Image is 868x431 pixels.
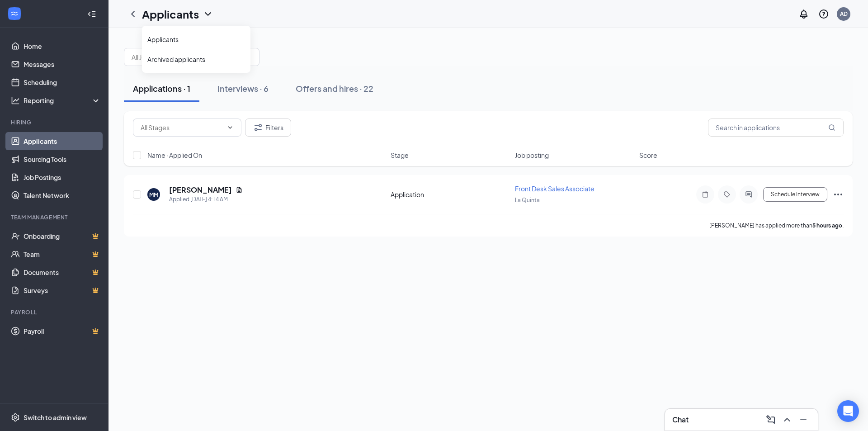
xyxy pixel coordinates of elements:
a: Sourcing Tools [24,150,101,168]
svg: Settings [11,413,20,422]
a: TeamCrown [24,245,101,263]
span: Stage [391,151,409,160]
svg: Filter [253,122,264,133]
div: Application [391,190,509,199]
div: Switch to admin view [24,413,87,422]
div: Applications · 1 [133,83,190,94]
span: Name · Applied On [147,151,202,160]
svg: Analysis [11,96,20,105]
h1: Applicants [142,6,199,22]
div: Hiring [11,118,99,126]
a: SurveysCrown [24,281,101,299]
svg: ChevronUp [782,414,793,425]
div: Interviews · 6 [217,83,269,94]
a: Messages [24,55,101,73]
div: Applied [DATE] 4:14 AM [169,195,243,204]
input: Search in applications [708,118,844,137]
div: Team Management [11,213,99,221]
span: Job posting [515,151,549,160]
a: Job Postings [24,168,101,186]
button: Minimize [796,412,811,427]
svg: ComposeMessage [765,414,776,425]
svg: ChevronLeft [127,9,138,19]
svg: ActiveChat [743,191,754,198]
svg: Minimize [798,414,809,425]
b: 5 hours ago [812,222,842,229]
svg: Collapse [87,9,96,19]
span: Front Desk Sales Associate [515,185,594,193]
span: La Quinta [515,197,540,204]
a: Home [24,37,101,55]
svg: Ellipses [833,189,844,200]
svg: ChevronDown [245,53,252,61]
a: Applicants [24,132,101,150]
div: Offers and hires · 22 [296,83,373,94]
button: ComposeMessage [764,412,778,427]
svg: WorkstreamLogo [10,9,19,18]
svg: Document [236,186,243,194]
input: All Stages [141,123,223,133]
svg: ChevronDown [203,9,213,19]
svg: Note [700,191,711,198]
svg: Notifications [798,9,809,19]
a: Scheduling [24,73,101,91]
button: Filter Filters [245,118,291,137]
button: ChevronUp [780,412,794,427]
span: Score [639,151,657,160]
div: AD [840,10,848,18]
div: Payroll [11,308,99,316]
a: OnboardingCrown [24,227,101,245]
input: All Job Postings [132,52,241,62]
svg: MagnifyingGlass [828,124,835,131]
h3: Chat [672,415,689,425]
div: Reporting [24,96,101,105]
a: DocumentsCrown [24,263,101,281]
svg: QuestionInfo [818,9,829,19]
svg: Tag [722,191,732,198]
div: MM [149,191,158,199]
button: Schedule Interview [763,187,827,202]
p: [PERSON_NAME] has applied more than . [709,222,844,229]
h5: [PERSON_NAME] [169,185,232,195]
a: Talent Network [24,186,101,204]
div: Open Intercom Messenger [837,400,859,422]
svg: ChevronDown [226,124,234,131]
a: PayrollCrown [24,322,101,340]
